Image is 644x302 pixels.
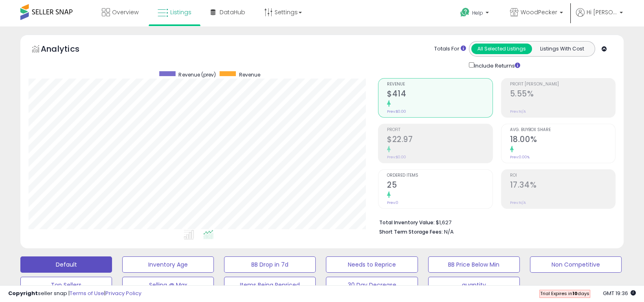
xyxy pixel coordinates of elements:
button: Default [20,256,112,273]
a: Privacy Policy [106,289,141,297]
span: Profit [PERSON_NAME] [510,82,615,87]
div: Include Returns [463,61,530,70]
span: 2025-08-10 19:36 GMT [603,289,636,297]
small: Prev: 0 [387,200,398,205]
a: Hi [PERSON_NAME] [576,8,623,26]
button: 30 Day Decrease [326,277,418,293]
span: Help [472,9,483,16]
h2: 25 [387,180,492,191]
h2: 5.55% [510,89,615,100]
button: Items Being Repriced [224,277,316,293]
button: Selling @ Max [122,277,214,293]
small: Prev: 0.00% [510,155,530,160]
h2: 17.34% [510,180,615,191]
span: Overview [112,8,138,16]
small: Prev: N/A [510,200,526,205]
button: BB Price Below Min [428,256,520,273]
button: Top Sellers [20,277,112,293]
b: Short Term Storage Fees: [379,228,443,235]
a: Help [454,1,497,26]
small: Prev: $0.00 [387,155,406,160]
h2: $414 [387,89,492,100]
small: Prev: N/A [510,109,526,114]
button: quantity [428,277,520,293]
button: All Selected Listings [471,44,532,54]
span: Trial Expires in days [540,290,589,297]
button: Inventory Age [122,256,214,273]
h2: 18.00% [510,135,615,146]
h2: $22.97 [387,135,492,146]
span: WoodPecker [521,8,557,16]
button: BB Drop in 7d [224,256,316,273]
span: Listings [170,8,191,16]
span: ROI [510,173,615,178]
span: Ordered Items [387,173,492,178]
b: 10 [572,290,578,297]
span: Revenue [239,71,260,78]
strong: Copyright [8,289,38,297]
button: Needs to Reprice [326,256,418,273]
button: Non Competitive [530,256,622,273]
div: Totals For [434,45,466,53]
span: Hi [PERSON_NAME] [587,8,617,16]
span: Profit [387,128,492,132]
span: Revenue [387,82,492,87]
span: N/A [444,228,454,236]
span: Avg. Buybox Share [510,128,615,132]
span: DataHub [220,8,245,16]
h5: Analytics [41,43,95,57]
div: seller snap | | [8,290,141,298]
a: Terms of Use [70,289,104,297]
span: Revenue (prev) [178,71,215,78]
button: Listings With Cost [532,44,592,54]
li: $1,627 [379,217,609,227]
b: Total Inventory Value: [379,219,435,226]
small: Prev: $0.00 [387,109,406,114]
i: Get Help [460,7,470,18]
